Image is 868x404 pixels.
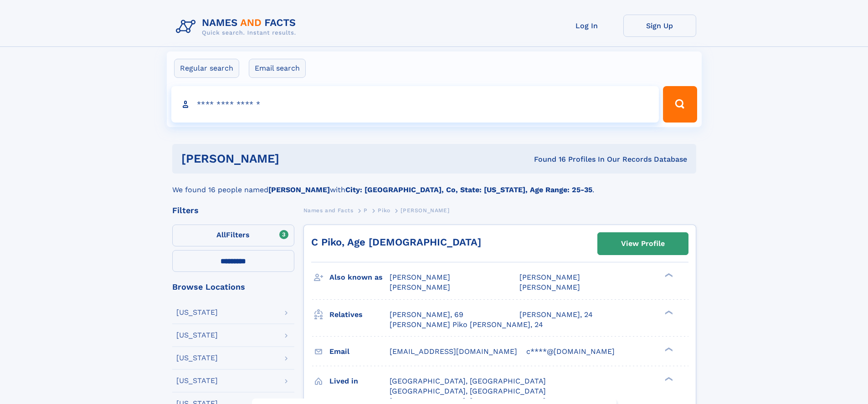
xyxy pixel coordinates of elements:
[401,207,449,214] span: [PERSON_NAME]
[172,206,294,215] div: Filters
[172,283,294,291] div: Browse Locations
[390,283,450,291] span: [PERSON_NAME]
[519,283,580,291] span: [PERSON_NAME]
[345,185,592,194] b: City: [GEOGRAPHIC_DATA], Co, State: [US_STATE], Age Range: 25-35
[176,309,218,316] div: [US_STATE]
[663,272,673,278] div: ❯
[550,15,623,37] a: Log In
[663,376,673,382] div: ❯
[216,230,226,239] span: All
[176,332,218,339] div: [US_STATE]
[378,205,390,216] a: Piko
[390,320,543,330] a: [PERSON_NAME] Piko [PERSON_NAME], 24
[663,86,697,123] button: Search Button
[519,310,593,320] a: [PERSON_NAME], 24
[598,233,688,255] a: View Profile
[621,233,665,254] div: View Profile
[171,86,659,123] input: search input
[329,344,390,359] h3: Email
[311,236,481,248] a: C Piko, Age [DEMOGRAPHIC_DATA]
[268,185,330,194] b: [PERSON_NAME]
[172,15,303,39] img: Logo Names and Facts
[364,205,368,216] a: P
[172,225,294,246] label: Filters
[390,310,463,320] a: [PERSON_NAME], 69
[390,377,546,385] span: [GEOGRAPHIC_DATA], [GEOGRAPHIC_DATA]
[623,15,696,37] a: Sign Up
[172,174,696,195] div: We found 16 people named with .
[174,59,239,78] label: Regular search
[390,273,450,281] span: [PERSON_NAME]
[249,59,306,78] label: Email search
[176,377,218,384] div: [US_STATE]
[390,347,517,356] span: [EMAIL_ADDRESS][DOMAIN_NAME]
[303,205,354,216] a: Names and Facts
[406,154,687,164] div: Found 16 Profiles In Our Records Database
[390,387,546,395] span: [GEOGRAPHIC_DATA], [GEOGRAPHIC_DATA]
[663,309,673,315] div: ❯
[329,270,390,285] h3: Also known as
[519,273,580,281] span: [PERSON_NAME]
[329,373,390,389] h3: Lived in
[378,207,390,214] span: Piko
[364,207,368,214] span: P
[176,354,218,362] div: [US_STATE]
[663,346,673,352] div: ❯
[181,153,407,164] h1: [PERSON_NAME]
[329,307,390,322] h3: Relatives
